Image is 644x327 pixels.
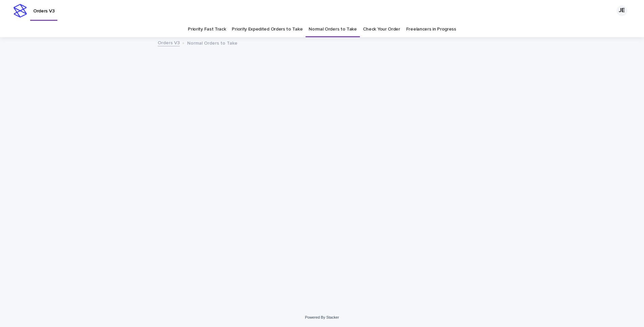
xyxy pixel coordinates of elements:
a: Powered By Stacker [305,315,339,319]
a: Check Your Order [363,21,400,37]
a: Orders V3 [158,39,180,46]
div: JE [616,5,627,16]
p: Normal Orders to Take [187,39,237,46]
a: Freelancers in Progress [406,21,456,37]
img: stacker-logo-s-only.png [13,4,27,17]
a: Priority Expedited Orders to Take [232,21,303,37]
a: Normal Orders to Take [309,21,357,37]
a: Priority Fast Track [188,21,226,37]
